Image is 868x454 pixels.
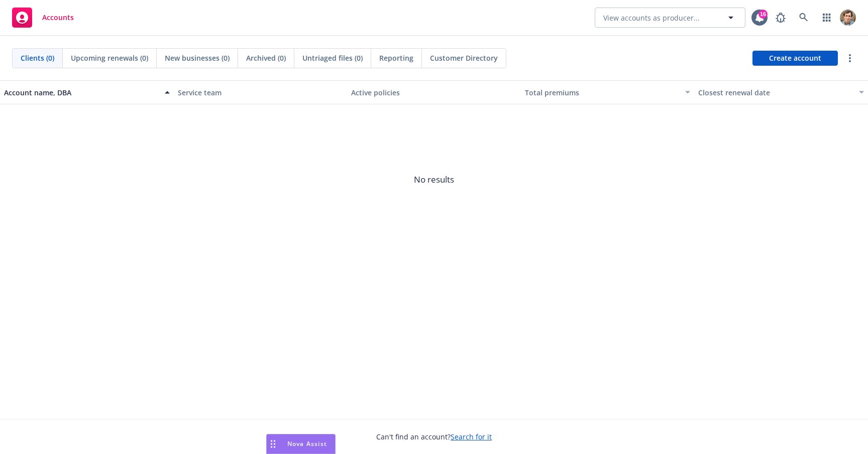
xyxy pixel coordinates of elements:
a: Switch app [817,8,837,28]
span: Upcoming renewals (0) [71,53,148,63]
span: Archived (0) [246,53,286,63]
img: photo [840,10,856,26]
div: 16 [758,10,768,19]
span: Clients (0) [21,53,54,63]
a: Report a Bug [771,8,791,28]
span: Reporting [379,53,413,63]
div: Active policies [351,87,517,98]
button: Nova Assist [266,434,336,454]
div: Account name, DBA [4,87,159,98]
a: more [844,52,856,64]
div: Closest renewal date [698,87,853,98]
span: New businesses (0) [165,53,230,63]
a: Create account [752,51,838,66]
a: Search for it [451,432,492,441]
a: Accounts [8,4,78,32]
button: Service team [174,80,348,104]
span: Can't find an account? [376,431,492,442]
span: Untriaged files (0) [302,53,363,63]
button: Total premiums [521,80,695,104]
a: Search [794,8,814,28]
span: Create account [769,49,821,68]
div: Total premiums [525,87,680,98]
button: View accounts as producer... [595,8,745,28]
div: Drag to move [267,434,279,453]
span: Customer Directory [430,53,498,63]
button: Active policies [347,80,521,104]
span: Accounts [42,14,74,22]
span: View accounts as producer... [603,13,700,23]
button: Closest renewal date [694,80,868,104]
span: Nova Assist [287,439,327,448]
div: Service team [178,87,344,98]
